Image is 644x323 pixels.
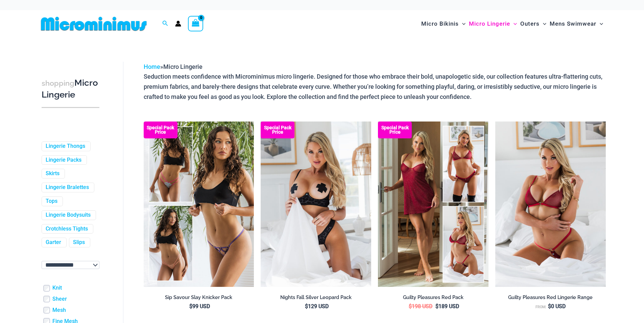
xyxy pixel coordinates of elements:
[520,15,540,32] span: Outers
[540,15,546,32] span: Menu Toggle
[596,15,603,32] span: Menu Toggle
[46,212,91,219] a: Lingerie Bodysuits
[144,63,160,70] a: Home
[175,21,181,27] a: Account icon link
[73,239,85,246] a: Slips
[52,296,67,303] a: Sheer
[38,16,149,31] img: MM SHOP LOGO FLAT
[46,198,57,205] a: Tops
[495,122,606,287] img: Guilty Pleasures Red 1045 Bra 689 Micro 05
[510,15,517,32] span: Menu Toggle
[42,261,99,269] select: wpc-taxonomy-pa_color-745982
[261,126,294,134] b: Special Pack Price
[495,122,606,287] a: Guilty Pleasures Red 1045 Bra 689 Micro 05Guilty Pleasures Red 1045 Bra 689 Micro 06Guilty Pleasu...
[535,305,546,309] span: From:
[467,14,519,34] a: Micro LingerieMenu ToggleMenu Toggle
[469,15,510,32] span: Micro Lingerie
[144,63,202,70] span: »
[42,77,99,101] h3: Micro Lingerie
[46,184,89,191] a: Lingerie Bralettes
[435,303,438,309] span: $
[163,63,202,70] span: Micro Lingerie
[144,294,254,301] h2: Sip Savour Slay Knicker Pack
[305,303,308,309] span: $
[548,303,566,309] bdi: 0 USD
[419,12,606,35] nav: Site Navigation
[420,14,467,34] a: Micro BikinisMenu ToggleMenu Toggle
[519,14,548,34] a: OutersMenu ToggleMenu Toggle
[495,294,606,303] a: Guilty Pleasures Red Lingerie Range
[421,15,459,32] span: Micro Bikinis
[144,126,177,134] b: Special Pack Price
[42,79,74,87] span: shopping
[261,294,371,303] a: Nights Fall Silver Leopard Pack
[144,122,254,287] a: Collection Pack (9) Collection Pack b (5)Collection Pack b (5)
[261,122,371,287] a: Nights Fall Silver Leopard 1036 Bra 6046 Thong 09v2 Nights Fall Silver Leopard 1036 Bra 6046 Thon...
[495,294,606,301] h2: Guilty Pleasures Red Lingerie Range
[46,239,61,246] a: Garter
[378,294,488,301] h2: Guilty Pleasures Red Pack
[52,307,66,314] a: Mesh
[378,126,412,134] b: Special Pack Price
[46,170,59,177] a: Skirts
[409,303,432,309] bdi: 198 USD
[548,14,605,34] a: Mens SwimwearMenu ToggleMenu Toggle
[144,294,254,303] a: Sip Savour Slay Knicker Pack
[189,303,192,309] span: $
[144,122,254,287] img: Collection Pack (9)
[261,122,371,287] img: Nights Fall Silver Leopard 1036 Bra 6046 Thong 09v2
[305,303,329,309] bdi: 129 USD
[378,122,488,287] a: Guilty Pleasures Red Collection Pack F Guilty Pleasures Red Collection Pack BGuilty Pleasures Red...
[52,285,62,292] a: Knit
[144,72,606,102] p: Seduction meets confidence with Microminimus micro lingerie. Designed for those who embrace their...
[46,225,88,233] a: Crotchless Tights
[188,16,204,31] a: View Shopping Cart, empty
[550,15,596,32] span: Mens Swimwear
[459,15,466,32] span: Menu Toggle
[548,303,551,309] span: $
[435,303,459,309] bdi: 189 USD
[46,157,81,164] a: Lingerie Packs
[261,294,371,301] h2: Nights Fall Silver Leopard Pack
[46,143,85,150] a: Lingerie Thongs
[409,303,412,309] span: $
[162,20,168,28] a: Search icon link
[378,122,488,287] img: Guilty Pleasures Red Collection Pack F
[189,303,210,309] bdi: 99 USD
[378,294,488,303] a: Guilty Pleasures Red Pack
